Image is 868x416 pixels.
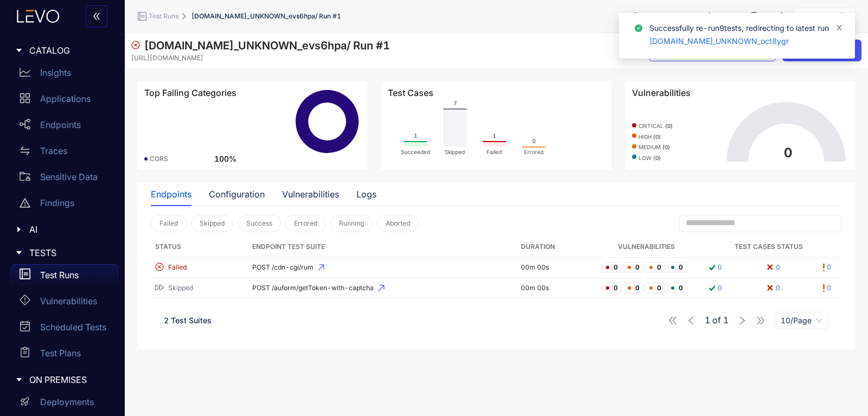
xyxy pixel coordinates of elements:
[639,155,661,162] span: low
[11,342,118,368] a: Test Plans
[151,236,248,258] th: Status
[248,236,516,258] th: Endpoint Test Suite
[282,189,339,199] div: Vulnerabilities
[649,22,829,35] div: Successfully re-run 9 tests, redirecting to latest run
[823,262,831,273] a: 0
[7,39,118,62] div: CATALOG
[7,241,118,264] div: TESTS
[15,249,23,257] span: caret-right
[639,123,673,130] span: critical
[388,88,604,98] div: Test Cases
[653,155,661,161] b: ( 0 )
[516,236,598,258] th: Duration
[487,149,502,155] tspan: Failed
[624,262,643,273] span: 0
[192,12,341,20] span: [DOMAIN_NAME]_UNKNOWN_evs6hpa / Run # 1
[706,283,722,294] a: 0
[705,315,710,325] span: 1
[11,316,118,342] a: Scheduled Tests
[40,397,94,407] p: Deployments
[823,283,831,294] a: 0
[40,146,67,156] p: Traces
[209,189,265,199] div: Configuration
[144,39,390,52] span: [DOMAIN_NAME]_UNKNOWN_evs6hpa / Run # 1
[624,8,706,25] button: Launch API Portal
[649,35,789,48] a: [DOMAIN_NAME]_UNKNOWN_oct8ygr
[20,197,30,208] span: warning
[624,283,643,293] span: 0
[665,123,673,129] b: ( 0 )
[29,375,110,385] span: ON PREMISES
[40,94,91,104] p: Applications
[151,189,192,199] div: Endpoints
[414,132,417,139] tspan: 1
[401,149,430,155] tspan: Succeeded
[667,262,687,273] span: 0
[40,322,106,332] p: Scheduled Tests
[602,283,622,293] span: 0
[454,100,457,106] tspan: 7
[15,376,23,383] span: caret-right
[214,155,237,163] span: 100 %
[11,166,118,192] a: Sensitive Data
[784,145,793,161] text: 0
[662,144,670,150] b: ( 0 )
[246,220,272,227] span: Success
[705,315,729,325] span: of
[533,138,536,144] tspan: 0
[598,236,695,258] th: Vulnerabilities
[516,278,598,299] td: 00m 00s
[639,144,670,151] span: medium
[646,283,665,293] span: 0
[285,215,326,232] button: Errored
[168,264,187,271] span: Failed
[149,12,178,20] span: Test Runs
[151,215,187,232] button: Failed
[15,47,23,54] span: caret-right
[40,120,81,130] p: Endpoints
[238,215,281,232] button: Success
[835,24,843,31] span: close
[653,133,661,140] b: ( 0 )
[40,198,74,208] p: Findings
[632,88,691,98] span: Vulnerabilities
[11,62,118,88] a: Insights
[40,172,98,182] p: Sensitive Data
[11,114,118,140] a: Endpoints
[86,5,107,27] button: double-left
[377,215,419,232] button: Aborted
[781,312,822,329] span: 10/Page
[40,270,79,280] p: Test Runs
[294,220,317,227] span: Errored
[15,226,23,233] span: caret-right
[11,192,118,218] a: Findings
[29,248,110,258] span: TESTS
[695,236,842,258] th: Test Cases Status
[92,12,101,22] span: double-left
[7,368,118,391] div: ON PREMISES
[191,215,233,232] button: Skipped
[168,284,193,292] span: Skipped
[144,88,237,98] span: Top Failing Categories
[131,54,203,62] span: [URL][DOMAIN_NAME]
[639,134,661,140] span: high
[200,220,225,227] span: Skipped
[356,189,376,199] div: Logs
[11,290,118,316] a: Vulnerabilities
[40,296,97,306] p: Vulnerabilities
[602,262,622,273] span: 0
[765,283,780,294] a: 0
[445,149,465,156] tspan: Skipped
[386,220,410,227] span: Aborted
[339,220,364,227] span: Running
[11,88,118,114] a: Applications
[723,315,729,325] span: 1
[706,262,722,273] a: 0
[493,132,496,139] tspan: 1
[40,68,71,78] p: Insights
[646,262,665,273] span: 0
[11,140,118,166] a: Traces
[516,258,598,278] td: 00m 00s
[164,316,212,325] span: 2 Test Suites
[667,283,687,293] span: 0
